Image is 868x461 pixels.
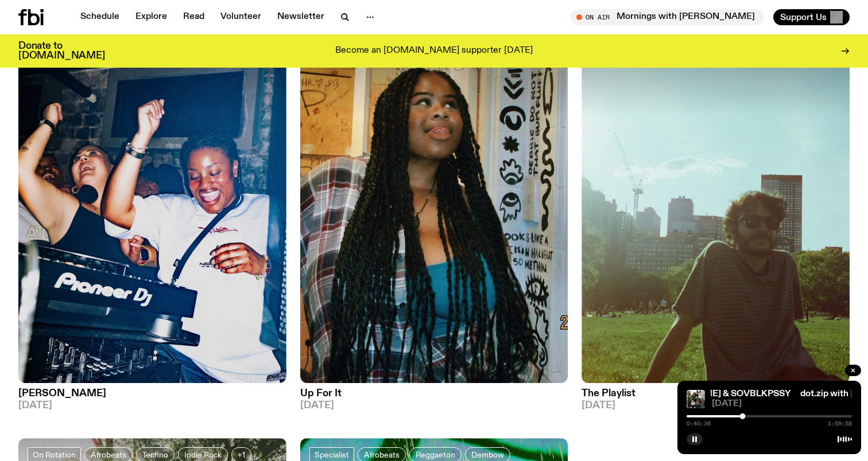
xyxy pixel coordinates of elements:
span: [DATE] [18,401,286,411]
img: Lindsay Riley relaxed in a field [582,26,850,383]
a: [PERSON_NAME][DATE] [18,383,286,411]
span: [DATE] [300,401,568,411]
span: Reggaeton [416,451,455,459]
span: +1 [238,451,245,459]
h3: Up For It [300,389,568,399]
span: 1:59:58 [828,421,852,427]
a: The Playlist[DATE] [582,383,850,411]
span: 0:40:36 [687,421,711,427]
span: Afrobeats [91,451,126,459]
span: Techno [142,451,168,459]
h3: The Playlist [582,389,850,399]
button: On AirMornings with [PERSON_NAME] [571,9,764,25]
span: Specialist [315,451,349,459]
img: Ify - a Brown Skin girl with black braided twists, looking up to the side with her tongue stickin... [300,26,568,383]
button: Support Us [773,9,850,25]
a: Newsletter [270,9,331,25]
span: Support Us [780,12,827,22]
p: Become an [DOMAIN_NAME] supporter [DATE] [335,46,533,56]
span: Indie Rock [184,451,222,459]
span: Dembow [471,451,504,459]
a: Up For It[DATE] [300,383,568,411]
a: Volunteer [214,9,268,25]
a: dot.zip with [PERSON_NAME] & SOVBLKPSSY [595,389,791,399]
span: Afrobeats [364,451,400,459]
span: On Rotation [33,451,76,459]
a: Explore [129,9,174,25]
h3: Donate to [DOMAIN_NAME] [18,41,105,61]
span: [DATE] [712,400,852,408]
h3: [PERSON_NAME] [18,389,286,399]
a: Schedule [73,9,126,25]
span: [DATE] [582,401,850,411]
a: Read [176,9,211,25]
